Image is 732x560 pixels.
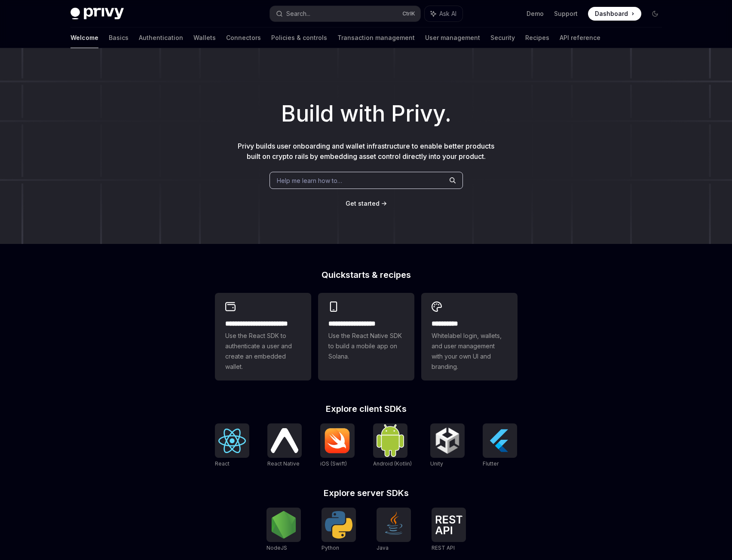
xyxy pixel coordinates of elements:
[270,6,420,21] button: Search...CtrlK
[266,545,287,551] span: NodeJS
[286,9,310,19] div: Search...
[70,27,98,48] a: Welcome
[266,508,301,552] a: NodeJSNodeJS
[215,405,518,413] h2: Explore client SDKs
[430,423,465,468] a: UnityUnity
[377,545,389,551] span: Java
[421,293,518,380] a: **** *****Whitelabel login, wallets, and user management with your own UI and branding.
[588,7,641,21] a: Dashboard
[380,511,407,539] img: Java
[109,27,129,48] a: Basics
[324,428,351,453] img: iOS (Swift)
[432,331,507,372] span: Whitelabel login, wallets, and user management with your own UI and branding.
[225,331,301,372] span: Use the React SDK to authenticate a user and create an embedded wallet.
[527,9,544,18] a: Demo
[322,508,356,552] a: PythonPython
[595,9,628,18] span: Dashboard
[648,7,662,21] button: Toggle dark mode
[270,511,297,539] img: NodeJS
[560,27,600,48] a: API reference
[402,10,415,17] span: Ctrl K
[483,423,517,468] a: FlutterFlutter
[373,460,412,467] span: Android (Kotlin)
[271,428,298,453] img: React Native
[554,9,578,18] a: Support
[377,508,411,552] a: JavaJava
[139,27,183,48] a: Authentication
[215,460,230,467] span: React
[318,293,414,380] a: **** **** **** ***Use the React Native SDK to build a mobile app on Solana.
[267,423,302,468] a: React NativeReact Native
[267,460,300,467] span: React Native
[277,176,342,185] span: Help me learn how to…
[215,271,518,279] h2: Quickstarts & recipes
[320,460,347,467] span: iOS (Swift)
[432,545,455,551] span: REST API
[325,511,352,539] img: Python
[322,545,339,551] span: Python
[337,27,415,48] a: Transaction management
[215,489,518,497] h2: Explore server SDKs
[70,8,124,20] img: dark logo
[439,9,456,18] span: Ask AI
[483,460,499,467] span: Flutter
[425,27,480,48] a: User management
[346,200,380,207] span: Get started
[238,142,494,161] span: Privy builds user onboarding and wallet infrastructure to enable better products built on crypto ...
[328,331,404,362] span: Use the React Native SDK to build a mobile app on Solana.
[320,423,355,468] a: iOS (Swift)iOS (Swift)
[14,97,718,131] h1: Build with Privy.
[271,27,327,48] a: Policies & controls
[377,424,404,457] img: Android (Kotlin)
[434,427,461,454] img: Unity
[346,199,380,208] a: Get started
[430,460,443,467] span: Unity
[425,6,462,21] button: Ask AI
[432,508,466,552] a: REST APIREST API
[193,27,216,48] a: Wallets
[490,27,515,48] a: Security
[525,27,549,48] a: Recipes
[486,427,514,454] img: Flutter
[218,429,246,453] img: React
[226,27,261,48] a: Connectors
[215,423,249,468] a: ReactReact
[435,515,462,534] img: REST API
[373,423,412,468] a: Android (Kotlin)Android (Kotlin)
